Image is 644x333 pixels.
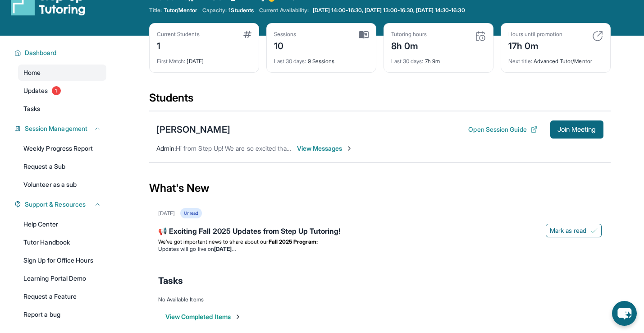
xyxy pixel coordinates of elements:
strong: [DATE] [214,245,235,252]
span: Current Availability: [259,7,309,14]
span: 1 [52,86,61,95]
span: Tutor/Mentor [164,7,197,14]
a: Sign Up for Office Hours [18,252,106,268]
span: Support & Resources [25,200,86,209]
div: 7h 9m [391,52,486,65]
img: Chevron-Right [346,145,353,152]
div: Tutoring hours [391,31,427,38]
button: View Completed Items [165,312,242,321]
div: [DATE] [158,210,175,217]
a: [DATE] 14:00-16:30, [DATE] 13:00-16:30, [DATE] 14:30-16:30 [311,7,467,14]
a: Updates1 [18,83,106,99]
div: 9 Sessions [274,52,369,65]
span: Join Meeting [557,127,596,132]
a: Request a Feature [18,288,106,305]
span: Mark as read [550,226,587,235]
div: 📢 Exciting Fall 2025 Updates from Step Up Tutoring! [158,226,602,238]
img: Mark as read [590,227,598,234]
span: Last 30 days : [274,58,306,65]
span: View Messages [297,144,353,153]
a: Tutor Handbook [18,234,106,250]
div: No Available Items [158,296,602,303]
span: [DATE] 14:00-16:30, [DATE] 13:00-16:30, [DATE] 14:30-16:30 [313,7,465,14]
span: Dashboard [25,48,57,57]
div: 1 [157,38,200,52]
span: Tasks [158,274,183,287]
a: Help Center [18,216,106,232]
img: card [243,31,251,38]
span: Capacity: [202,7,227,14]
a: Report a bug [18,306,106,323]
span: We’ve got important news to share about our [158,238,269,245]
span: 1 Students [228,7,254,14]
a: Volunteer as a sub [18,176,106,193]
button: Open Session Guide [468,125,537,134]
button: Join Meeting [550,120,603,139]
img: card [592,31,603,42]
span: Tasks [23,104,40,113]
strong: Fall 2025 Program: [269,238,318,245]
div: [PERSON_NAME] [156,123,230,136]
span: Last 30 days : [391,58,424,65]
div: Students [149,91,611,111]
li: Updates will go live on [158,245,602,253]
div: Sessions [274,31,297,38]
button: Mark as read [546,224,602,237]
button: chat-button [612,301,637,326]
div: 17h 0m [508,38,562,52]
span: First Match : [157,58,186,65]
div: Current Students [157,31,200,38]
a: Request a Sub [18,158,106,175]
a: Learning Portal Demo [18,270,106,287]
button: Dashboard [21,48,101,57]
span: Updates [23,86,48,95]
div: What's New [149,168,611,208]
div: Unread [180,208,202,218]
div: [DATE] [157,52,251,65]
span: Session Management [25,124,87,133]
a: Weekly Progress Report [18,140,106,157]
span: Title: [149,7,162,14]
img: card [475,31,486,42]
div: Hours until promotion [508,31,562,38]
div: Advanced Tutor/Mentor [508,52,603,65]
a: Home [18,65,106,81]
a: Tasks [18,101,106,117]
span: Admin : [156,144,176,152]
button: Support & Resources [21,200,101,209]
div: 10 [274,38,297,52]
span: Home [23,68,41,77]
img: card [359,31,369,39]
div: 8h 0m [391,38,427,52]
span: Next title : [508,58,533,65]
button: Session Management [21,124,101,133]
